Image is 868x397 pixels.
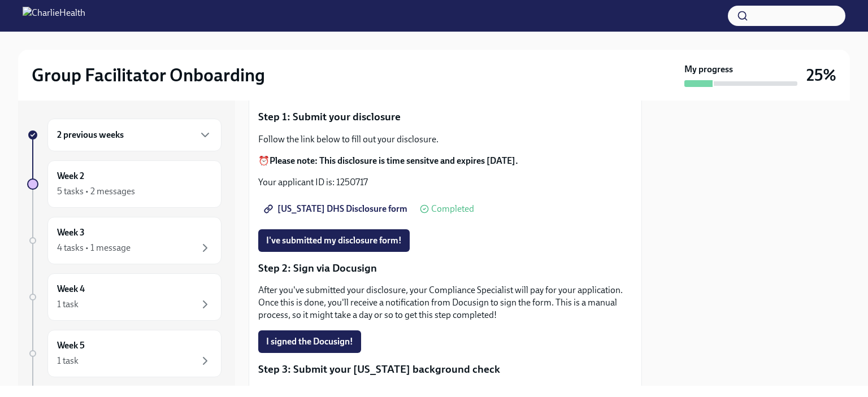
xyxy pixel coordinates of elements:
[57,298,79,311] div: 1 task
[47,119,222,151] div: 2 previous weeks
[258,176,632,189] p: Your applicant ID is: 1250717
[27,217,222,264] a: Week 34 tasks • 1 message
[27,273,222,321] a: Week 41 task
[258,155,632,167] p: ⏰
[258,110,632,124] p: Step 1: Submit your disclosure
[684,63,733,76] strong: My progress
[27,160,222,208] a: Week 25 tasks • 2 messages
[57,226,85,239] h6: Week 3
[266,203,407,215] span: [US_STATE] DHS Disclosure form
[258,229,410,252] button: I've submitted my disclosure form!
[57,170,84,182] h6: Week 2
[258,330,361,353] button: I signed the Docusign!
[270,155,518,166] strong: Please note: This disclosure is time sensitve and expires [DATE].
[431,204,474,213] span: Completed
[258,198,415,220] a: [US_STATE] DHS Disclosure form
[258,284,632,321] p: After you've submitted your disclosure, your Compliance Specialist will pay for your application....
[23,7,85,25] img: CharlieHealth
[57,242,131,254] div: 4 tasks • 1 message
[258,261,632,276] p: Step 2: Sign via Docusign
[27,330,222,377] a: Week 51 task
[57,339,85,352] h6: Week 5
[57,355,79,367] div: 1 task
[266,235,402,246] span: I've submitted my disclosure form!
[258,362,632,377] p: Step 3: Submit your [US_STATE] background check
[32,64,265,86] h2: Group Facilitator Onboarding
[57,185,135,198] div: 5 tasks • 2 messages
[806,65,836,85] h3: 25%
[57,129,124,141] h6: 2 previous weeks
[266,336,353,347] span: I signed the Docusign!
[57,283,85,295] h6: Week 4
[258,133,632,146] p: Follow the link below to fill out your disclosure.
